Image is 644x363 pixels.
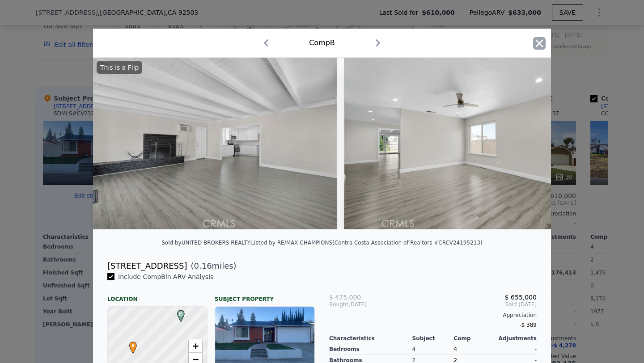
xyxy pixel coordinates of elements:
div: Appreciation [329,312,537,319]
div: [DATE] [329,301,398,308]
div: Subject [412,335,454,342]
div: Bedrooms [329,344,412,355]
div: Comp B [309,38,335,48]
span: Sold [DATE] [398,301,537,308]
span: + [193,340,199,351]
div: 4 [412,344,454,355]
div: [STREET_ADDRESS] [107,260,187,272]
span: B [175,310,187,318]
div: Location [107,288,208,303]
div: Adjustments [495,335,537,342]
span: • [127,339,139,352]
span: -$ 389 [519,322,537,328]
a: Zoom in [189,339,202,353]
span: Bought [329,301,348,308]
div: B [175,310,180,315]
div: - [495,344,537,355]
div: Listed by RE/MAX CHAMPIONS (Contra Costa Association of Realtors #CRCV24195213) [251,240,482,246]
span: $ 655,000 [505,294,537,301]
span: Include Comp B in ARV Analysis [114,273,217,280]
span: 4 [453,346,457,352]
img: Property Img [344,58,602,229]
div: Comp [453,335,495,342]
div: Characteristics [329,335,412,342]
div: • [127,342,132,347]
img: Property Img [79,58,337,229]
span: ( miles) [187,260,236,272]
div: This is a Flip [97,61,142,74]
div: Subject Property [215,288,315,303]
div: Sold by UNITED BROKERS REALTY . [161,240,251,246]
span: $ 475,000 [329,294,361,301]
span: 0.16 [194,261,212,270]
